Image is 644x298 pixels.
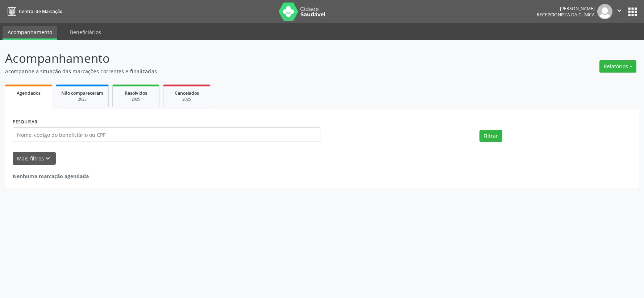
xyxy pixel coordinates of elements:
i:  [615,7,623,15]
div: 2025 [169,97,205,102]
a: Acompanhamento [3,26,57,40]
a: Beneficiários [65,26,106,38]
span: Agendados [17,90,41,96]
button: apps [626,5,639,18]
span: Cancelados [175,90,199,96]
label: PESQUISAR [13,117,37,128]
strong: Nenhuma marcação agendada [13,173,89,180]
span: Resolvidos [125,90,147,96]
p: Acompanhamento [5,49,449,68]
i: keyboard_arrow_down [44,155,52,163]
span: Não compareceram [61,90,103,96]
button: Mais filtroskeyboard_arrow_down [13,152,56,165]
a: Central de Marcação [5,5,62,17]
img: img [597,4,612,19]
span: Central de Marcação [19,8,62,15]
div: [PERSON_NAME] [537,5,595,12]
p: Acompanhe a situação das marcações correntes e finalizadas [5,68,449,75]
button: Relatórios [599,60,636,73]
span: Recepcionista da clínica [537,12,595,18]
div: 2025 [118,97,154,102]
div: 2025 [61,97,103,102]
button: Filtrar [479,130,502,142]
input: Nome, código do beneficiário ou CPF [13,127,320,142]
button:  [612,4,626,19]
